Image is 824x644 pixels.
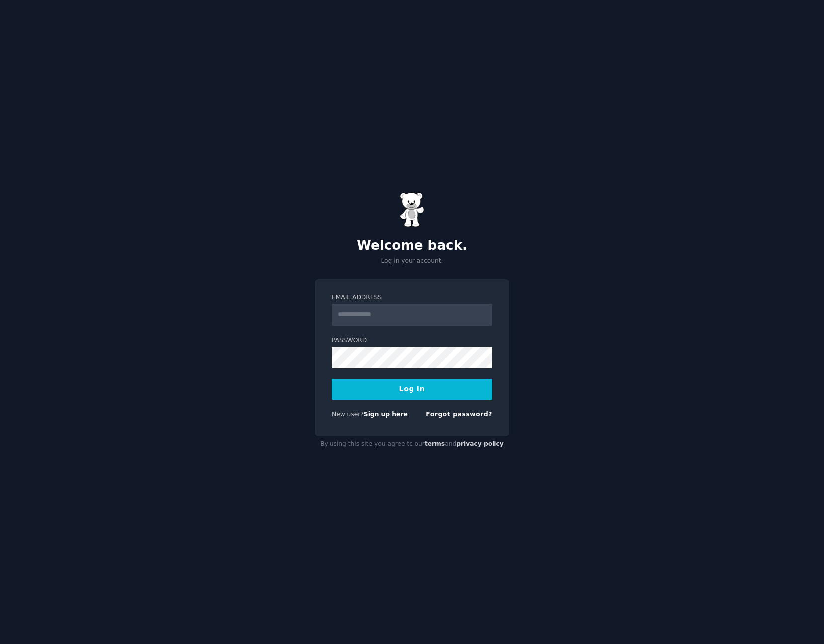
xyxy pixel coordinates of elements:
div: By using this site you agree to our and [315,436,509,452]
a: Forgot password? [426,411,492,418]
label: Email Address [332,293,492,302]
span: New user? [332,411,364,418]
p: Log in your account. [315,257,509,266]
a: privacy policy [456,440,504,447]
label: Password [332,336,492,345]
img: Gummy Bear [400,192,424,227]
a: terms [425,440,445,447]
a: Sign up here [364,411,408,418]
h2: Welcome back. [315,238,509,254]
button: Log In [332,379,492,400]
